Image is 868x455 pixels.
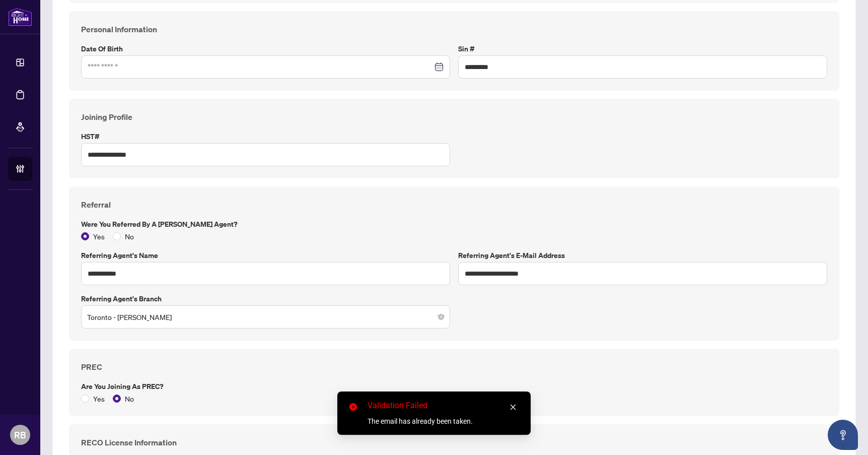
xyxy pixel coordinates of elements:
[458,43,827,54] label: Sin #
[89,231,109,242] span: Yes
[368,416,519,427] div: The email has already been taken.
[81,131,450,142] label: HST#
[8,8,32,26] img: logo
[81,219,827,230] label: Were you referred by a [PERSON_NAME] Agent?
[458,250,827,261] label: Referring Agent's E-Mail Address
[121,231,138,242] span: No
[81,23,827,35] h4: Personal Information
[428,149,441,161] keeper-lock: Open Keeper Popup
[510,404,517,411] span: close
[81,381,827,392] label: Are you joining as PREC?
[81,436,827,448] h4: RECO License Information
[81,361,827,373] h4: PREC
[89,393,109,404] span: Yes
[349,403,357,411] span: close-circle
[81,293,450,304] label: Referring Agent's Branch
[508,402,519,413] a: Close
[121,393,138,404] span: No
[81,199,827,211] h4: Referral
[438,314,444,320] span: close-circle
[87,307,444,327] span: Toronto - Don Mills
[81,111,827,123] h4: Joining Profile
[828,420,858,450] button: Open asap
[368,400,519,412] div: Validation Failed
[81,250,450,261] label: Referring Agent's Name
[14,428,26,442] span: RB
[81,43,450,54] label: Date of Birth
